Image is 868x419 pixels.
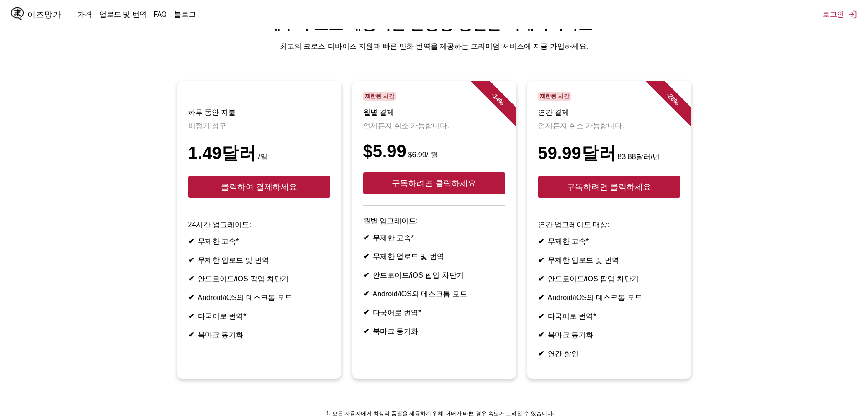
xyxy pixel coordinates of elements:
font: 무제한 고속* [198,238,239,245]
font: ✔ [363,253,369,260]
font: 구독하려면 클릭하세요 [392,179,476,188]
font: / 월 [426,151,438,159]
font: - [665,91,672,98]
font: ✔ [538,312,544,320]
font: 북마크 동기화 [373,327,418,335]
font: 하루 동안 지불 [188,109,236,116]
font: ✔ [188,256,194,264]
font: 이즈망가 [27,10,61,19]
font: 무제한 업로드 및 번역 [198,256,269,264]
font: ✔ [363,290,369,298]
img: IsManga 로고 [11,7,24,20]
font: /일 [258,153,267,160]
a: FAQ [154,10,167,19]
font: 안드로이드/iOS 팝업 차단기 [548,275,639,283]
font: ✔ [363,309,369,316]
font: 59.99달러 [538,144,616,163]
font: ✔ [538,331,544,339]
a: IsManga 로고이즈망가 [11,7,77,22]
font: 무제한 업로드 및 번역 [373,253,444,260]
font: Android/iOS의 데스크톱 모드 [373,290,467,298]
font: 언제든지 취소 가능합니다. [538,122,624,129]
font: 북마크 동기화 [198,331,243,339]
font: 모든 사용자에게 최상의 품질을 제공하기 위해 서버가 바쁜 경우 속도가 느려질 수 있습니다. [332,410,554,417]
font: 언제든지 취소 가능합니다. [363,122,449,129]
font: 구독하려면 클릭하세요 [567,182,651,191]
font: ✔ [188,238,194,245]
font: Android/iOS의 데스크톱 모드 [548,294,642,301]
font: ✔ [538,275,544,283]
button: 클릭하여 결제하세요 [188,176,330,198]
font: % [672,98,681,107]
button: 로그인 [822,10,857,20]
font: 연간 할인 [548,350,579,357]
font: 다국어로 번역* [198,312,247,320]
font: 안드로이드/iOS 팝업 차단기 [198,275,289,283]
font: 연간 결제 [538,109,569,116]
font: 최고의 크로스 디바이스 지원과 빠른 만화 번역을 제공하는 프리미엄 서비스에 지금 가입하세요. [280,42,588,50]
font: $6.99 [408,151,426,159]
font: - [490,91,497,98]
button: 구독하려면 클릭하세요 [538,176,680,198]
font: ✔ [363,327,369,335]
font: 무제한 고속* [373,234,414,242]
font: 북마크 동기화 [548,331,593,339]
font: Android/iOS의 데스크톱 모드 [198,294,292,301]
font: ✔ [363,234,369,242]
font: 24시간 업그레이드: [188,221,252,228]
a: 가격 [77,10,92,19]
font: 연간 업그레이드 대상: [538,221,610,228]
a: 블로그 [174,10,196,19]
font: ✔ [363,271,369,279]
font: 1.49달러 [188,144,257,163]
font: 클릭하여 결제하세요 [221,182,297,191]
font: 비정기 청구 [188,122,226,129]
a: 업로드 및 번역 [99,10,147,19]
button: 구독하려면 클릭하세요 [363,172,505,194]
font: 월별 결제 [363,109,394,116]
font: ✔ [538,294,544,301]
font: 안드로이드/iOS 팝업 차단기 [373,271,464,279]
font: /년 [651,153,660,160]
font: ✔ [538,350,544,357]
font: 다국어로 번역* [373,309,421,316]
font: 다국어로 번역* [548,312,596,320]
font: ✔ [188,294,194,301]
font: ✔ [538,256,544,264]
font: 14 [492,93,502,103]
font: 월별 업그레이드: [363,217,418,225]
font: 28 [667,93,677,103]
font: 무제한 업로드 및 번역 [548,256,619,264]
font: 83.88달러 [618,153,651,160]
img: 로그아웃 [848,10,857,19]
font: ✔ [188,312,194,320]
font: ✔ [538,238,544,245]
font: 제한된 시간 [365,93,394,99]
font: ✔ [188,331,194,339]
font: 무제한 고속* [548,238,589,245]
font: 로그인 [822,10,844,19]
font: $5.99 [363,142,406,161]
font: ✔ [188,275,194,283]
font: 제한된 시간 [540,93,569,99]
font: % [497,98,506,107]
